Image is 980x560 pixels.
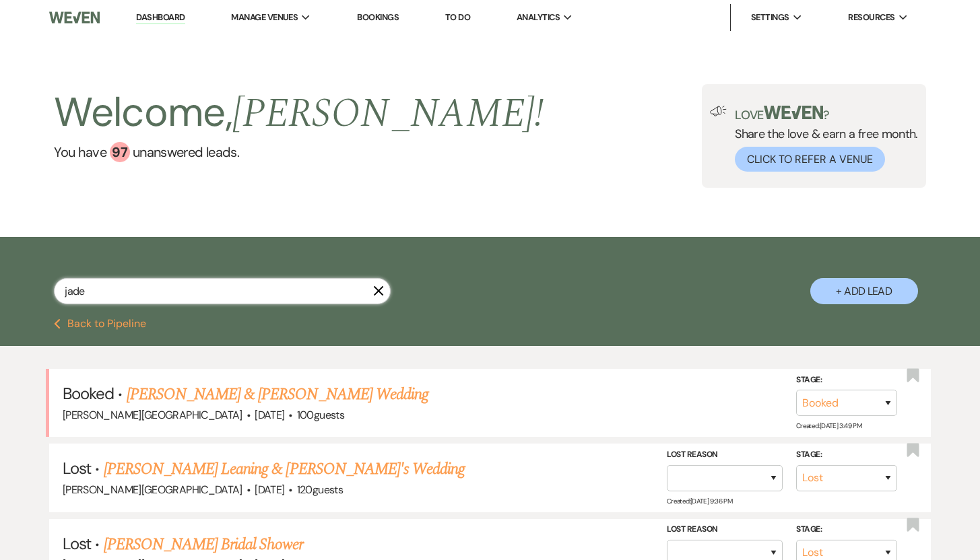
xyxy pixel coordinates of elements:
[104,457,465,481] a: [PERSON_NAME] Leaning & [PERSON_NAME]'s Wedding
[445,11,470,23] a: To Do
[54,84,544,142] h2: Welcome,
[297,483,343,497] span: 120 guests
[54,318,146,329] button: Back to Pipeline
[727,106,918,172] div: Share the love & earn a free month.
[751,11,789,24] span: Settings
[357,11,399,23] a: Bookings
[231,11,298,24] span: Manage Venues
[63,383,114,404] span: Booked
[54,278,391,304] input: Search by name, event date, email address or phone number
[735,106,918,121] p: Love ?
[848,11,894,24] span: Resources
[710,106,727,116] img: loud-speaker-illustration.svg
[810,278,918,304] button: + Add Lead
[667,522,783,537] label: Lost Reason
[796,421,861,430] span: Created: [DATE] 3:49 PM
[764,106,824,119] img: weven-logo-green.svg
[255,408,284,422] span: [DATE]
[796,522,897,537] label: Stage:
[136,11,185,24] a: Dashboard
[232,83,544,145] span: [PERSON_NAME] !
[735,147,885,172] button: Click to Refer a Venue
[49,3,100,32] img: Weven Logo
[667,497,732,505] span: Created: [DATE] 9:36 PM
[63,408,242,422] span: [PERSON_NAME][GEOGRAPHIC_DATA]
[63,458,91,479] span: Lost
[127,382,428,407] a: [PERSON_NAME] & [PERSON_NAME] Wedding
[796,448,897,462] label: Stage:
[54,142,544,162] a: You have 97 unanswered leads.
[667,448,783,462] label: Lost Reason
[104,532,303,557] a: [PERSON_NAME] Bridal Shower
[63,533,91,554] span: Lost
[255,483,284,497] span: [DATE]
[297,408,344,422] span: 100 guests
[110,142,130,162] div: 97
[63,483,242,497] span: [PERSON_NAME][GEOGRAPHIC_DATA]
[517,11,560,24] span: Analytics
[796,373,897,388] label: Stage:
